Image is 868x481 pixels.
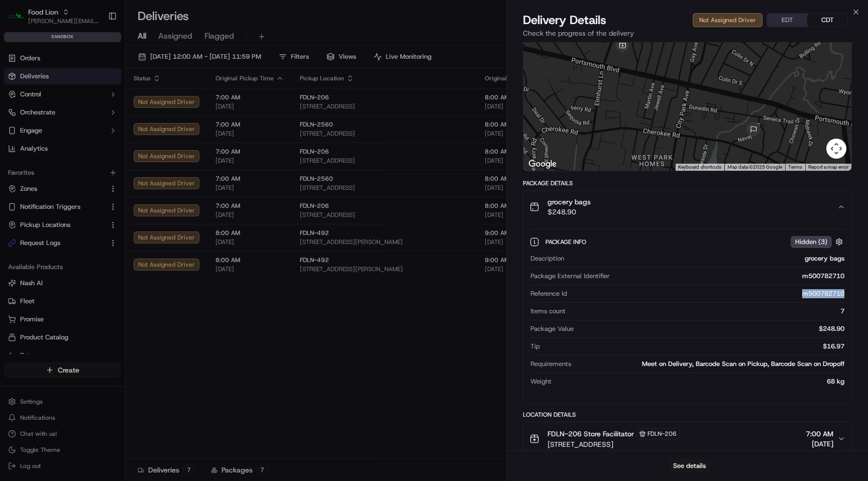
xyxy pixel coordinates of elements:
[548,197,591,207] span: grocery bags
[807,14,847,27] button: CDT
[523,422,851,455] button: FDLN-206 Store FacilitatorFDLN-206[STREET_ADDRESS]7:00 AM[DATE]
[544,342,844,351] div: $16.97
[571,289,844,298] div: m500782710
[570,307,844,316] div: 7
[806,429,833,439] span: 7:00 AM
[523,12,606,28] span: Delivery Details
[808,164,848,170] a: Report a map error
[546,238,588,246] span: Package Info
[10,10,30,30] img: Nash
[530,307,566,316] span: Items count
[767,14,807,27] button: EDT
[523,411,852,419] div: Location Details
[826,139,846,159] button: Map camera controls
[795,237,827,247] span: Hidden ( 3 )
[71,170,122,178] a: Powered byPylon
[575,359,844,369] div: Meet on Delivery, Barcode Scan on Pickup, Barcode Scan on Dropoff
[530,289,567,298] span: Reference Id
[100,170,122,178] span: Pylon
[669,459,710,473] button: See details
[530,272,610,281] span: Package External Identifier
[26,65,181,75] input: Got a question? Start typing here...
[526,158,559,171] a: Open this area in Google Maps (opens a new window)
[548,429,634,439] span: FDLN-206 Store Facilitator
[578,324,844,333] div: $248.90
[548,207,591,217] span: $248.90
[34,96,165,106] div: Start new chat
[727,164,782,170] span: Map data ©2025 Google
[530,377,552,386] span: Weight
[10,96,28,114] img: 1736555255976-a54dd68f-1ca7-489b-9aae-adbdc363a1c4
[10,147,18,155] div: 📗
[523,191,851,223] button: grocery bags$248.90
[523,179,852,187] div: Package Details
[81,142,165,160] a: 💻API Documentation
[568,254,844,263] div: grocery bags
[530,342,540,351] span: Tip
[530,324,574,333] span: Package Value
[526,158,559,171] img: Google
[788,164,802,170] a: Terms (opens in new tab)
[34,106,127,114] div: We're available if you need us!
[614,272,844,281] div: m500782710
[20,146,77,156] span: Knowledge Base
[556,377,844,386] div: 68 kg
[647,430,677,438] span: FDLN-206
[523,28,852,38] p: Check the progress of the delivery
[548,439,680,449] span: [STREET_ADDRESS]
[678,164,721,171] button: Keyboard shortcuts
[530,254,564,263] span: Description
[85,147,93,155] div: 💻
[171,99,183,111] button: Start new chat
[806,439,833,449] span: [DATE]
[791,235,845,248] button: Hidden (3)
[95,146,161,156] span: API Documentation
[523,223,851,404] div: grocery bags$248.90
[6,142,81,160] a: 📗Knowledge Base
[10,40,183,56] p: Welcome 👋
[530,359,571,369] span: Requirements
